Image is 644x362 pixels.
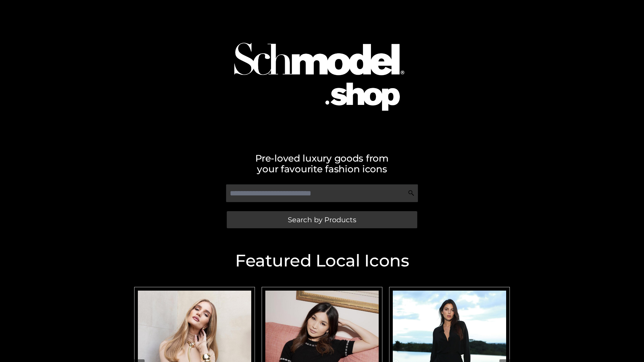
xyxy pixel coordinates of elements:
h2: Featured Local Icons​ [131,252,513,269]
span: Search by Products [288,216,356,223]
h2: Pre-loved luxury goods from your favourite fashion icons [131,153,513,174]
a: Search by Products [227,211,417,228]
img: Search Icon [408,190,415,196]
